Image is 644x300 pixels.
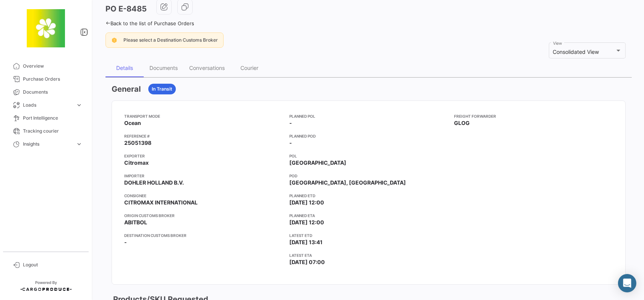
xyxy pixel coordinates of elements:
a: Purchase Orders [6,73,86,86]
span: Insights [23,141,73,148]
span: - [124,238,127,246]
div: Details [116,65,133,71]
span: [GEOGRAPHIC_DATA] [289,159,346,167]
app-card-info-title: Latest ETA [289,252,448,258]
span: DOHLER HOLLAND B.V. [124,179,184,186]
span: Overview [23,63,83,70]
span: [GEOGRAPHIC_DATA], [GEOGRAPHIC_DATA] [289,179,406,186]
a: Port Intelligence [6,112,86,125]
span: Port Intelligence [23,115,83,122]
span: Documents [23,89,83,96]
app-card-info-title: Planned POL [289,113,448,119]
span: Consolidated View [553,49,599,55]
span: Please select a Destination Customs Broker [123,37,218,43]
app-card-info-title: Importer [124,173,283,179]
h3: General [112,84,141,94]
span: [DATE] 13:41 [289,238,323,246]
span: - [289,119,292,127]
app-card-info-title: Destination Customs Broker [124,232,283,238]
span: [DATE] 12:00 [289,199,324,206]
a: Back to the list of Purchase Orders [105,20,194,26]
span: Purchase Orders [23,76,83,83]
a: Tracking courier [6,125,86,138]
span: Ocean [124,119,141,127]
span: CITROMAX INTERNATIONAL [124,199,198,206]
span: Tracking courier [23,128,83,135]
span: Logout [23,261,83,268]
span: expand_more [76,102,83,109]
app-card-info-title: Transport mode [124,113,283,119]
app-card-info-title: Planned ETD [289,193,448,199]
app-card-info-title: Latest ETD [289,232,448,238]
app-card-info-title: Reference # [124,133,283,139]
img: 8664c674-3a9e-46e9-8cba-ffa54c79117b.jfif [27,9,65,47]
span: GLOG [454,119,470,127]
div: Conversations [189,65,225,71]
span: [DATE] 12:00 [289,219,324,226]
app-card-info-title: Planned ETA [289,212,448,219]
span: In Transit [152,86,172,92]
a: Overview [6,60,86,73]
h3: PO E-8485 [105,3,147,14]
span: Loads [23,102,73,109]
app-card-info-title: POD [289,173,448,179]
div: Courier [241,65,259,71]
app-card-info-title: Planned POD [289,133,448,139]
div: Abrir Intercom Messenger [618,274,636,292]
span: - [289,139,292,147]
div: Documents [149,65,178,71]
a: Documents [6,86,86,99]
span: expand_more [76,141,83,148]
app-card-info-title: Consignee [124,193,283,199]
app-card-info-title: Freight Forwarder [454,113,613,119]
span: ABITBOL [124,219,147,226]
span: [DATE] 07:00 [289,258,325,266]
app-card-info-title: POL [289,153,448,159]
app-card-info-title: Origin Customs Broker [124,212,283,219]
span: Citromax [124,159,149,167]
span: 25051398 [124,139,151,147]
app-card-info-title: Exporter [124,153,283,159]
